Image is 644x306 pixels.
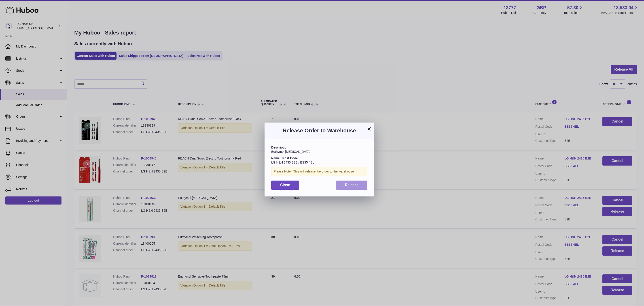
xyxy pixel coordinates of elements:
div: Please Note : This will release the order to the warehouse [271,167,367,176]
button: Close [271,181,299,190]
button: Release [336,181,368,190]
span: Euthymol [MEDICAL_DATA] [271,150,310,153]
span: LG H&H 2435 B2B / BS35 4EL [271,161,314,164]
span: Release [345,183,359,187]
h3: Release Order to Warehouse [271,127,367,134]
strong: Name / Post Code [271,156,298,160]
strong: Description [271,146,288,149]
span: Close [280,183,290,187]
button: × [366,126,372,131]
